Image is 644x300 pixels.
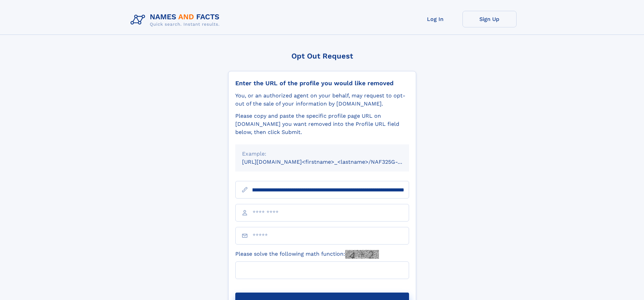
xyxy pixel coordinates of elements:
[235,112,409,136] div: Please copy and paste the specific profile page URL on [DOMAIN_NAME] you want removed into the Pr...
[462,11,517,27] a: Sign Up
[235,92,409,108] div: You, or an authorized agent on your behalf, may request to opt-out of the sale of your informatio...
[408,11,462,27] a: Log In
[242,159,422,165] small: [URL][DOMAIN_NAME]<firstname>_<lastname>/NAF325G-xxxxxxxx
[242,150,402,158] div: Example:
[235,79,409,87] div: Enter the URL of the profile you would like removed
[228,52,416,60] div: Opt Out Request
[128,11,225,29] img: Logo Names and Facts
[235,250,379,259] label: Please solve the following math function:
